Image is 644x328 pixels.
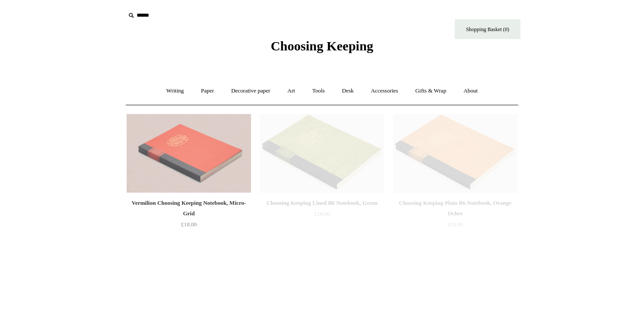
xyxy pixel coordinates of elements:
a: Shopping Basket (0) [455,19,520,39]
a: About [456,79,486,103]
a: Choosing Keeping Lined B6 Notebook, Green £18.00 [260,198,384,234]
a: Choosing Keeping Plain B6 Notebook, Orange Ochre Choosing Keeping Plain B6 Notebook, Orange Ochre [393,114,517,193]
div: Choosing Keeping Lined B6 Notebook, Green [262,198,382,208]
span: £18.00 [181,221,197,228]
a: Decorative paper [223,79,278,103]
span: £18.00 [447,221,463,228]
img: Choosing Keeping Lined B6 Notebook, Green [260,114,384,193]
a: Accessories [363,79,406,103]
a: Choosing Keeping Lined B6 Notebook, Green Choosing Keeping Lined B6 Notebook, Green [260,114,384,193]
img: Choosing Keeping Plain B6 Notebook, Orange Ochre [393,114,517,193]
a: Choosing Keeping Plain B6 Notebook, Orange Ochre £18.00 [393,198,517,234]
a: Desk [334,79,362,103]
div: Choosing Keeping Plain B6 Notebook, Orange Ochre [395,198,515,219]
a: Tools [304,79,333,103]
a: Vermilion Choosing Keeping Notebook, Micro-Grid £18.00 [127,198,251,234]
a: Gifts & Wrap [407,79,454,103]
a: Paper [193,79,222,103]
a: Writing [159,79,192,103]
div: Vermilion Choosing Keeping Notebook, Micro-Grid [129,198,249,219]
a: Art [280,79,303,103]
a: Vermilion Choosing Keeping Notebook, Micro-Grid Vermilion Choosing Keeping Notebook, Micro-Grid [127,114,251,193]
span: £18.00 [314,210,330,217]
span: Choosing Keeping [271,39,373,53]
a: Choosing Keeping [271,46,373,52]
img: Vermilion Choosing Keeping Notebook, Micro-Grid [127,114,251,193]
